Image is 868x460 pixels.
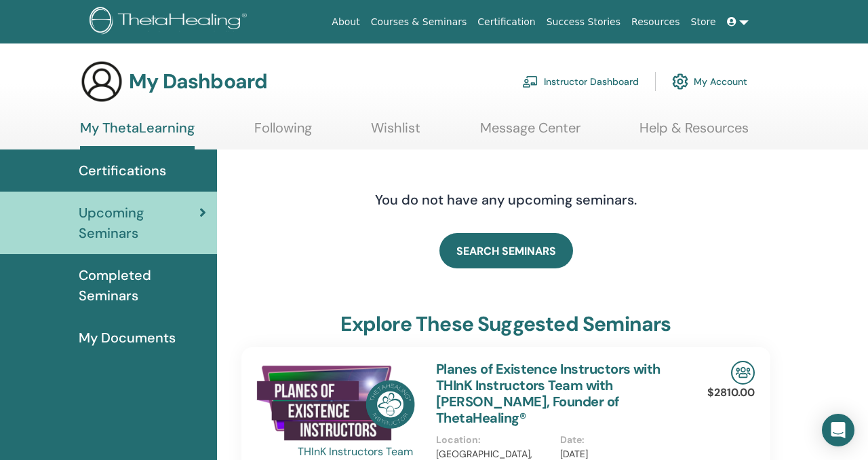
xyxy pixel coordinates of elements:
[129,69,267,94] h3: My Dashboard
[439,233,573,268] a: SEARCH SEMINARS
[541,10,626,35] a: Success Stories
[639,120,749,146] a: Help & Resources
[366,10,473,35] a: Courses & Seminars
[79,328,176,348] span: My Documents
[254,120,312,146] a: Following
[522,67,639,96] a: Instructor Dashboard
[480,120,580,146] a: Message Center
[436,433,552,447] p: Location :
[326,10,365,35] a: About
[672,70,688,93] img: cog.svg
[626,10,686,35] a: Resources
[292,192,719,208] h4: You do not have any upcoming seminars.
[371,120,420,146] a: Wishlist
[522,75,538,88] img: chalkboard-teacher.svg
[707,385,755,401] p: $2810.00
[90,7,252,37] img: logo.png
[79,202,199,243] span: Upcoming Seminars
[456,244,556,258] span: SEARCH SEMINARS
[79,265,206,306] span: Completed Seminars
[80,60,123,103] img: generic-user-icon.jpg
[822,414,854,446] div: Open Intercom Messenger
[672,67,747,96] a: My Account
[560,433,676,447] p: Date :
[79,160,166,181] span: Certifications
[436,360,660,427] a: Planes of Existence Instructors with THInK Instructors Team with [PERSON_NAME], Founder of ThetaH...
[686,10,722,35] a: Store
[253,361,420,448] img: Planes of Existence Instructors
[472,10,540,35] a: Certification
[731,361,755,385] img: In-Person Seminar
[340,312,671,336] h3: explore these suggested seminars
[80,120,195,149] a: My ThetaLearning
